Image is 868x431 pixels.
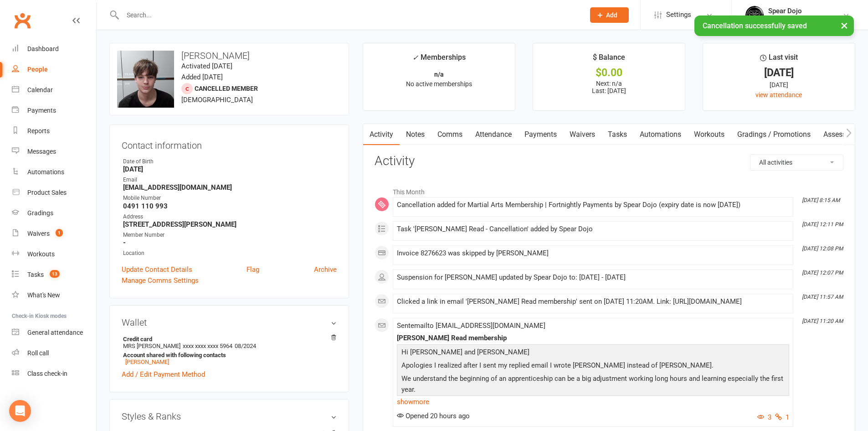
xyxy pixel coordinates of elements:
[56,229,63,237] span: 1
[125,358,169,365] a: [PERSON_NAME]
[12,121,96,141] a: Reports
[399,347,787,360] p: Hi [PERSON_NAME] and [PERSON_NAME]
[757,412,771,423] button: 3
[27,66,48,73] div: People
[12,203,96,223] a: Gradings
[412,52,466,68] div: Memberships
[802,270,843,276] i: [DATE] 12:07 PM
[12,343,96,363] a: Roll call
[12,223,96,244] a: Waivers 1
[469,124,518,145] a: Attendance
[181,73,223,81] time: Added [DATE]
[802,221,843,228] i: [DATE] 12:11 PM
[397,322,545,330] span: Sent email to [EMAIL_ADDRESS][DOMAIN_NAME]
[12,100,96,121] a: Payments
[12,244,96,265] a: Workouts
[27,127,50,135] div: Reports
[235,343,256,349] span: 08/2024
[836,16,853,35] button: ×
[117,51,174,108] img: image1683113450.png
[123,202,337,210] strong: 0491 110 993
[434,71,444,78] strong: n/a
[397,298,789,306] div: Clicked a link in email '[PERSON_NAME] Read membership' sent on [DATE] 11:20AM. Link: [URL][DOMAI...
[27,329,83,336] div: General attendance
[711,68,847,78] div: [DATE]
[802,245,843,252] i: [DATE] 12:08 PM
[123,176,337,184] div: Email
[122,369,205,380] a: Add / Edit Payment Method
[12,363,96,384] a: Class kiosk mode
[27,45,59,52] div: Dashboard
[117,51,341,61] h3: [PERSON_NAME]
[802,197,840,203] i: [DATE] 8:15 AM
[12,162,96,182] a: Automations
[123,352,332,358] strong: Account shared with following contacts
[593,52,625,68] div: $ Balance
[541,80,677,94] p: Next: n/a Last: [DATE]
[11,9,34,32] a: Clubworx
[397,201,789,209] div: Cancellation added for Martial Arts Membership | Fortnightly Payments by Spear Dojo (expiry date ...
[400,124,431,145] a: Notes
[27,209,53,217] div: Gradings
[122,317,337,327] h3: Wallet
[755,91,802,99] a: view attendance
[397,274,789,281] div: Suspension for [PERSON_NAME] updated by Spear Dojo to: [DATE] - [DATE]
[397,412,470,420] span: Opened 20 hours ago
[397,334,789,342] div: [PERSON_NAME] Read membership
[123,213,337,221] div: Address
[181,96,253,104] span: [DEMOGRAPHIC_DATA]
[181,62,232,70] time: Activated [DATE]
[731,124,817,145] a: Gradings / Promotions
[27,107,56,114] div: Payments
[768,7,802,15] div: Spear Dojo
[195,85,258,92] span: Cancelled member
[431,124,469,145] a: Comms
[633,124,688,145] a: Automations
[590,7,629,23] button: Add
[397,249,789,257] div: Invoice 8276623 was skipped by [PERSON_NAME]
[12,182,96,203] a: Product Sales
[122,275,199,286] a: Manage Comms Settings
[518,124,563,145] a: Payments
[123,239,337,247] strong: -
[375,182,843,197] li: This Month
[123,157,337,166] div: Date of Birth
[50,270,60,278] span: 13
[12,80,96,100] a: Calendar
[123,194,337,203] div: Mobile Number
[27,370,67,377] div: Class check-in
[768,15,802,23] div: Spear Dojo
[123,220,337,228] strong: [STREET_ADDRESS][PERSON_NAME]
[27,291,60,299] div: What's New
[27,86,53,93] div: Calendar
[183,343,232,349] span: xxxx xxxx xxxx 5964
[397,225,789,233] div: Task '[PERSON_NAME] Read - Cancellation' added by Spear Dojo
[122,264,192,275] a: Update Contact Details
[12,322,96,343] a: General attendance kiosk mode
[27,148,56,155] div: Messages
[12,59,96,80] a: People
[122,137,337,151] h3: Contact information
[802,294,843,300] i: [DATE] 11:57 AM
[27,271,44,278] div: Tasks
[802,318,843,324] i: [DATE] 11:20 AM
[541,68,677,78] div: $0.00
[123,249,337,258] div: Location
[123,231,337,239] div: Member Number
[399,373,787,397] p: We understand the beginning of an apprenticeship can be a big adjustment working long hours and l...
[12,39,96,59] a: Dashboard
[694,16,854,36] div: Cancellation successfully saved
[601,124,633,145] a: Tasks
[120,9,578,21] input: Search...
[760,52,798,68] div: Last visit
[27,168,64,176] div: Automations
[406,80,472,88] span: No active memberships
[27,349,49,357] div: Roll call
[412,53,418,62] i: ✓
[397,395,789,408] a: show more
[363,124,400,145] a: Activity
[123,183,337,192] strong: [EMAIL_ADDRESS][DOMAIN_NAME]
[12,141,96,162] a: Messages
[775,412,789,423] button: 1
[12,285,96,306] a: What's New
